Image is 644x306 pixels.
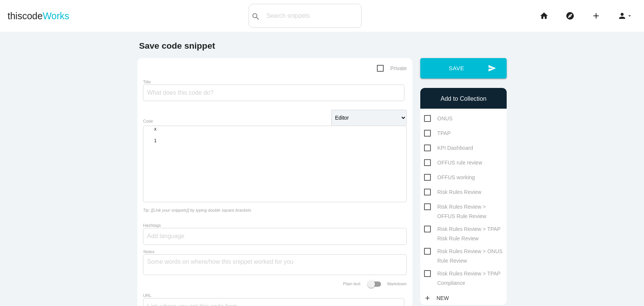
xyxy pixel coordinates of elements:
i: send [488,58,496,78]
i: home [539,4,549,28]
i: search [251,5,260,29]
label: Notes [143,249,154,254]
span: Risk Rules Review > TPAP Risk Rule Review [424,225,503,234]
span: Risk Rules Review > TPAP Compliance [424,269,503,278]
span: KPI Dashboard [424,143,473,153]
b: Save code snippet [139,41,215,51]
span: x [154,126,157,132]
button: search [249,4,263,28]
i: arrow_drop_down [627,4,633,28]
label: Hashtags [143,223,161,228]
span: Works [43,11,69,21]
h6: Add to Collection [424,95,503,102]
i: explore [566,4,575,28]
label: URL [143,293,151,298]
span: OFFUS working [424,173,475,182]
label: Code [143,119,153,123]
span: Risk Rules Review > ONUS Rule Review [424,247,503,256]
div: 1 [154,138,162,143]
span: Risk Rules Review [424,188,481,197]
label: Title [143,80,151,84]
i: person [618,4,627,28]
span: ONUS [424,114,452,123]
span: Risk Rules Review > OFFUS Rule Review [424,202,503,212]
i: Tip: [[Link your snippets]] by typing double square brackets [143,208,251,212]
span: OFFUS rule review [424,158,482,168]
a: thiscodeWorks [8,4,69,28]
input: What does this code do? [143,85,404,101]
input: Search snippets [263,8,361,24]
input: Add language [147,228,192,244]
i: add [592,4,601,28]
span: TPAP [424,129,451,138]
a: addNew [424,291,453,305]
label: Plain text Markdown [343,281,407,286]
button: sendSave [420,58,507,78]
span: Private [377,64,407,73]
i: add [424,291,431,305]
